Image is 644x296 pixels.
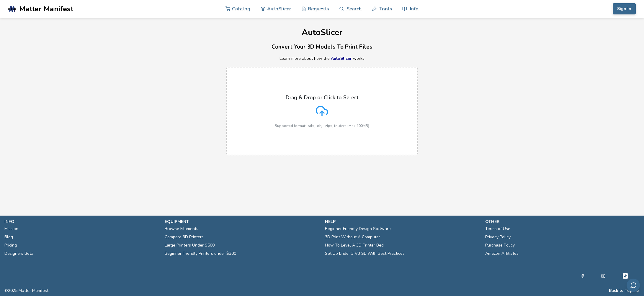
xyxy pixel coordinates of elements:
[165,219,319,225] p: equipment
[325,225,391,233] a: Beginner Friendly Design Software
[581,272,585,280] a: Facebook
[485,233,511,241] a: Privacy Policy
[325,233,380,241] a: 3D Print Without A Computer
[165,233,204,241] a: Compare 3D Printers
[165,225,198,233] a: Browse Filaments
[331,56,352,61] a: AutoSlicer
[4,249,33,258] a: Designers Beta
[4,225,18,233] a: Mission
[4,288,48,293] span: © 2025 Matter Manifest
[286,95,358,100] p: Drag & Drop or Click to Select
[325,219,479,225] p: help
[485,219,640,225] p: other
[613,3,636,14] button: Sign In
[485,241,515,249] a: Purchase Policy
[601,272,605,280] a: Instagram
[622,272,629,280] a: Tiktok
[627,279,640,292] button: Send feedback via email
[325,241,384,249] a: How To Level A 3D Printer Bed
[4,233,13,241] a: Blog
[19,5,73,13] span: Matter Manifest
[485,249,519,258] a: Amazon Affiliates
[325,249,405,258] a: Set Up Ender 3 V3 SE With Best Practices
[4,219,159,225] p: info
[275,124,369,128] p: Supported format: .stls, .obj, .zips, folders (Max 100MB)
[635,288,640,293] a: RSS Feed
[609,288,632,293] button: Back to Top
[165,249,236,258] a: Beginner Friendly Printers under $300
[4,241,17,249] a: Pricing
[485,225,510,233] a: Terms of Use
[165,241,215,249] a: Large Printers Under $500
